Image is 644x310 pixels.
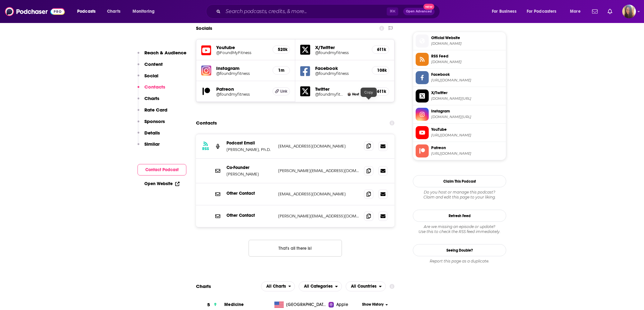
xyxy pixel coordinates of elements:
[416,126,503,139] a: YouTube[URL][DOMAIN_NAME]
[138,118,165,130] button: Sponsors
[216,65,268,71] h5: Instagram
[406,10,432,13] span: Open Advanced
[226,171,273,177] p: [PERSON_NAME]
[144,181,180,186] a: Open Website
[416,108,503,121] a: Instagram[DOMAIN_NAME][URL]
[566,7,588,16] button: open menu
[138,95,159,107] button: Charts
[138,141,160,153] button: Similar
[128,7,163,16] button: open menu
[413,259,506,264] div: Report this page as a duplicate.
[201,66,211,75] img: iconImage
[278,191,359,197] p: [EMAIL_ADDRESS][DOMAIN_NAME]
[226,147,273,152] p: [PERSON_NAME], Ph.D.
[226,191,273,196] p: Other Contact
[224,302,244,307] a: Medicine
[315,50,367,55] a: @foundmyfitness
[423,4,435,10] span: New
[138,61,163,73] button: Content
[622,5,636,18] span: Logged in as AHartman333
[138,84,165,95] button: Contacts
[196,22,212,34] h2: Socials
[315,71,367,76] a: @foundmyfitness
[416,53,503,66] a: RSS Feed[DOMAIN_NAME]
[226,140,273,146] p: Podcast Email
[144,141,160,147] p: Similar
[431,60,503,64] span: feeds.libsyn.com
[261,281,295,291] h2: Platforms
[431,53,503,59] span: RSS Feed
[196,283,211,289] h2: Charts
[5,6,65,17] img: Podchaser - Follow, Share and Rate Podcasts
[216,50,268,55] a: @FoundMyFitness
[278,47,285,52] h5: 520k
[216,86,268,92] h5: Patreon
[315,86,367,92] h5: Twitter
[431,145,503,151] span: Patreon
[488,7,524,16] button: open menu
[431,108,503,114] span: Instagram
[216,92,268,97] a: @foundmyfitness
[431,96,503,101] span: twitter.com/foundmyfitness
[431,35,503,41] span: Official Website
[527,7,557,16] span: For Podcasters
[226,213,273,218] p: Other Contact
[315,92,345,97] a: @foundmyfitness
[431,133,503,138] span: https://www.youtube.com/@FoundMyFitness
[348,93,351,96] img: Dr. Rhonda Patrick
[144,61,163,67] p: Content
[413,190,506,200] div: Claim and edit this page to your liking.
[352,92,359,96] span: Host
[216,44,268,50] h5: Youtube
[138,107,167,118] button: Rate Card
[144,95,159,101] p: Charts
[351,284,376,289] span: All Countries
[144,107,167,113] p: Rate Card
[278,213,359,219] p: [PERSON_NAME][EMAIL_ADDRESS][DOMAIN_NAME]
[216,71,268,76] a: @foundmyfitness
[590,6,600,17] a: Show notifications dropdown
[299,281,342,291] button: open menu
[431,127,503,132] span: YouTube
[103,7,124,16] a: Charts
[377,68,384,73] h5: 108k
[362,302,384,307] span: Show History
[223,7,387,16] input: Search podcasts, credits, & more...
[249,240,342,257] button: Nothing here.
[304,284,333,289] span: All Categories
[413,244,506,256] a: Seeing Double?
[413,190,506,195] span: Do you host or manage this podcast?
[622,5,636,18] img: User Profile
[570,7,581,16] span: More
[278,168,359,173] p: [PERSON_NAME][EMAIL_ADDRESS][DOMAIN_NAME]
[431,115,503,119] span: instagram.com/foundmyfitness
[413,175,506,187] button: Claim This Podcast
[416,89,503,103] a: X/Twitter[DOMAIN_NAME][URL]
[226,165,273,170] p: Co-Founder
[346,281,386,291] button: open menu
[346,281,386,291] h2: Countries
[416,71,503,84] a: Facebook[URL][DOMAIN_NAME]
[523,7,566,16] button: open menu
[336,302,348,308] span: Apple
[273,87,290,95] a: Link
[266,284,286,289] span: All Charts
[315,65,367,71] h5: Facebook
[278,144,359,149] p: [EMAIL_ADDRESS][DOMAIN_NAME]
[416,34,503,48] a: Official Website[DOMAIN_NAME]
[413,224,506,234] div: Are we missing an episode or update? Use this to check the RSS feed immediately.
[144,118,165,124] p: Sponsors
[278,68,285,73] h5: 1m
[133,7,155,16] span: Monitoring
[144,84,165,90] p: Contacts
[492,7,516,16] span: For Business
[416,144,503,157] a: Patreon[URL][DOMAIN_NAME]
[360,302,390,307] button: Show History
[212,4,446,19] div: Search podcasts, credits, & more...
[77,7,96,16] span: Podcasts
[144,73,158,79] p: Social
